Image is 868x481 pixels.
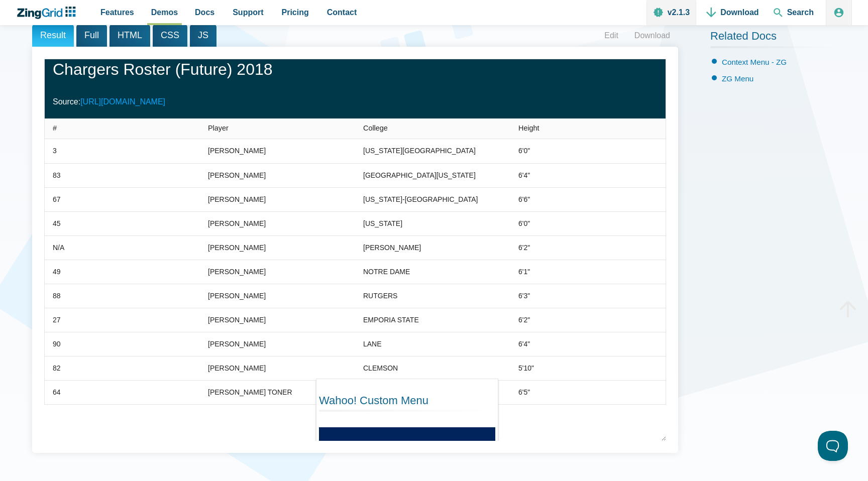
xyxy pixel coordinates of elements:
[208,386,292,398] div: [PERSON_NAME] TONER
[626,28,678,43] a: Download
[100,6,134,19] span: Features
[518,217,530,229] div: 6'0"
[53,124,57,132] span: #
[818,431,848,461] iframe: Toggle Customer Support
[53,217,61,229] div: 45
[53,169,61,181] div: 83
[53,266,61,278] div: 49
[233,6,263,19] span: Support
[722,58,787,66] a: Context Menu - ZG
[80,97,165,106] a: [URL][DOMAIN_NAME]
[363,145,476,157] div: [US_STATE][GEOGRAPHIC_DATA]
[53,338,61,350] div: 90
[208,362,266,374] div: [PERSON_NAME]
[363,290,397,302] div: RUTGERS
[53,59,658,82] h1: Chargers Roster (Future) 2018
[208,193,266,205] div: [PERSON_NAME]
[518,169,530,181] div: 6'4"
[518,338,530,350] div: 6'4"
[53,145,57,157] div: 3
[208,169,266,181] div: [PERSON_NAME]
[363,314,419,326] div: EMPORIA STATE
[363,169,476,181] div: [GEOGRAPHIC_DATA][US_STATE]
[208,314,266,326] div: [PERSON_NAME]
[53,290,61,302] div: 88
[53,386,61,398] div: 64
[518,362,534,374] div: 5'10"
[208,242,266,254] div: [PERSON_NAME]
[518,314,530,326] div: 6'2"
[518,124,539,132] span: Height
[53,362,61,374] div: 82
[363,217,402,229] div: [US_STATE]
[208,290,266,302] div: [PERSON_NAME]
[208,124,229,132] span: Player
[32,24,74,47] span: Result
[363,242,421,254] div: [PERSON_NAME]
[282,6,309,19] span: Pricing
[208,266,266,278] div: [PERSON_NAME]
[76,24,107,47] span: Full
[518,290,530,302] div: 6'3"
[518,193,530,205] div: 6'6"
[327,6,357,19] span: Contact
[363,266,410,278] div: NOTRE DAME
[518,145,530,157] div: 6'0"
[363,124,388,132] span: College
[363,193,478,205] div: [US_STATE]-[GEOGRAPHIC_DATA]
[53,314,61,326] div: 27
[319,394,495,416] h2: Wahoo! Custom Menu
[363,338,382,350] div: LANE
[208,145,266,157] div: [PERSON_NAME]
[53,242,64,254] div: N/A
[208,338,266,350] div: [PERSON_NAME]
[710,29,836,48] h2: Related Docs
[153,24,187,47] span: CSS
[190,24,216,47] span: JS
[518,386,530,398] div: 6'5"
[208,217,266,229] div: [PERSON_NAME]
[518,266,530,278] div: 6'1"
[596,28,626,43] a: Edit
[151,6,178,19] span: Demos
[722,74,753,83] a: ZG Menu
[110,24,150,47] span: HTML
[195,6,214,19] span: Docs
[363,362,398,374] div: CLEMSON
[53,95,658,108] p: Source:
[518,242,530,254] div: 6'2"
[16,7,81,19] a: ZingChart Logo. Click to return to the homepage
[53,193,61,205] div: 67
